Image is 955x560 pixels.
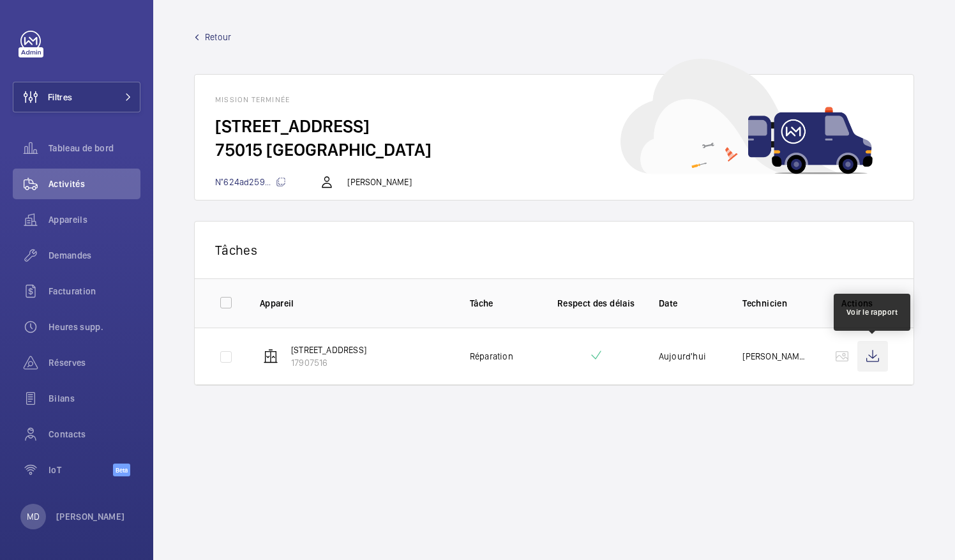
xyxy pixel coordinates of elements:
span: Tableau de bord [49,142,140,155]
p: [PERSON_NAME] [347,176,411,188]
span: N°624ad259... [215,177,286,187]
span: Contacts [49,428,140,441]
span: Bilans [49,392,140,405]
p: Actions [827,297,888,310]
p: Tâches [215,242,893,258]
span: Demandes [49,249,140,262]
h2: [STREET_ADDRESS] [215,114,893,138]
span: Réserves [49,356,140,369]
img: elevator.svg [263,349,278,364]
div: Voir le rapport [846,306,898,318]
p: [STREET_ADDRESS] [291,344,366,356]
span: Appareils [49,213,140,226]
p: MD [27,510,40,523]
button: Filtres [13,82,140,112]
span: Beta [113,464,130,476]
p: [PERSON_NAME] [56,510,125,523]
p: Aujourd'hui [659,350,706,363]
p: 17907516 [291,356,366,369]
span: Activités [49,178,140,190]
h1: Mission terminée [215,95,893,104]
p: Respect des délais [553,297,638,310]
span: Retour [205,31,231,43]
p: [PERSON_NAME] [742,350,806,363]
h2: 75015 [GEOGRAPHIC_DATA] [215,138,893,162]
span: Heures supp. [49,321,140,333]
p: Appareil [260,297,449,310]
img: car delivery [620,59,873,174]
span: Filtres [48,91,72,103]
p: Date [659,297,723,310]
p: Réparation [470,350,513,363]
span: IoT [49,464,113,476]
p: Technicien [742,297,806,310]
span: Facturation [49,285,140,298]
p: Tâche [470,297,534,310]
